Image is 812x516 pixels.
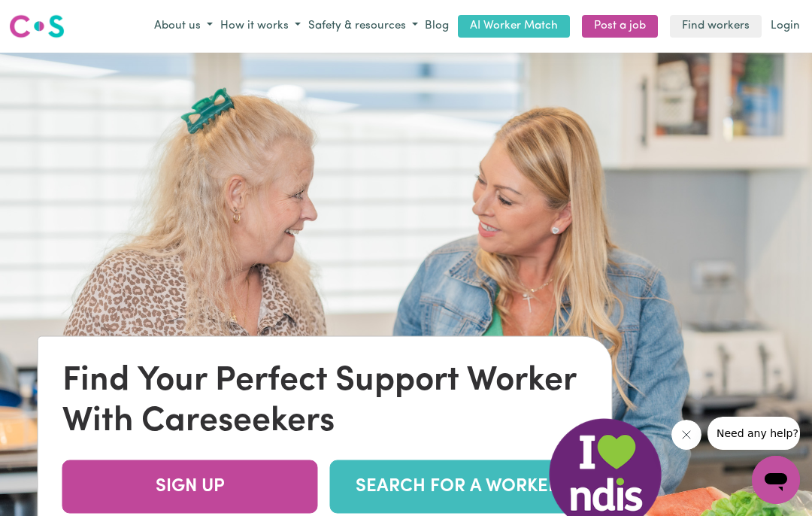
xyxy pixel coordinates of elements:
[671,420,701,450] iframe: Close message
[670,15,762,38] a: Find workers
[62,360,588,442] div: Find Your Perfect Support Worker With Careseekers
[707,417,800,450] iframe: Message from company
[9,13,65,40] img: Careseekers logo
[330,460,586,513] a: SEARCH FOR A WORKER
[217,14,304,39] button: How it works
[752,456,800,504] iframe: Button to launch messaging window
[458,15,570,38] a: AI Worker Match
[768,15,803,38] a: Login
[304,14,422,39] button: Safety & resources
[150,14,217,39] button: About us
[9,9,65,44] a: Careseekers logo
[582,15,658,38] a: Post a job
[62,460,318,513] a: SIGN UP
[422,15,452,38] a: Blog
